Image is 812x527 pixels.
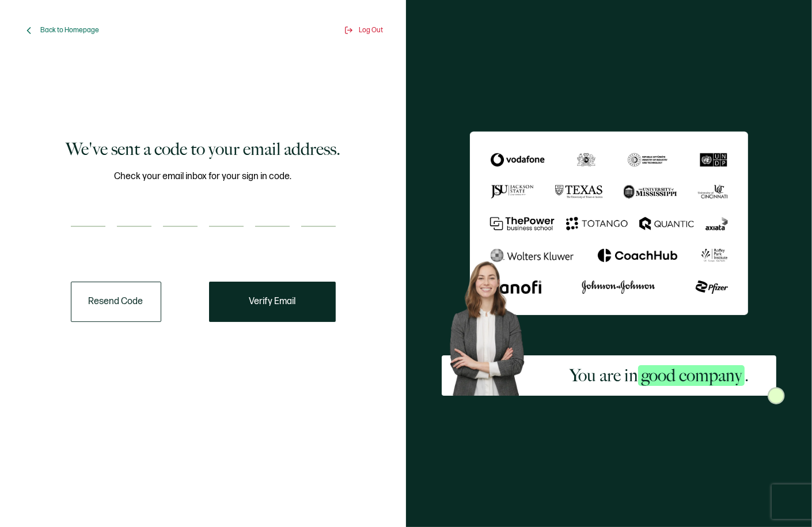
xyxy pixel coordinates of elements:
button: Resend Code [71,282,161,322]
span: Verify Email [249,297,295,306]
h2: You are in . [570,364,749,387]
img: Sertifier Signup [768,387,785,404]
button: Verify Email [209,282,336,322]
span: Back to Homepage [40,26,99,35]
h1: We've sent a code to your email address. [66,138,340,161]
span: good company [638,365,745,386]
span: Check your email inbox for your sign in code. [115,169,292,184]
span: Log Out [359,26,383,35]
img: Sertifier We've sent a code to your email address. [470,131,749,315]
img: Sertifier Signup - You are in <span class="strong-h">good company</span>. Hero [442,255,542,396]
